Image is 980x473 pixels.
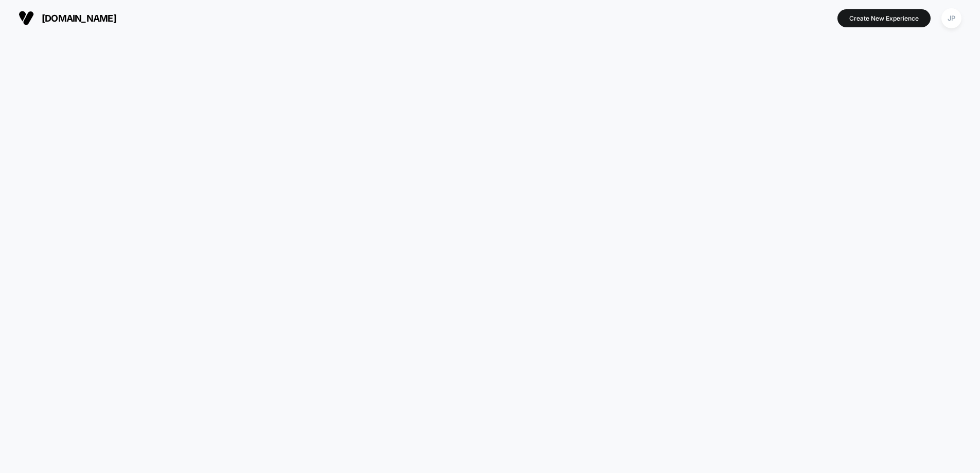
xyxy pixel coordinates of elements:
button: [DOMAIN_NAME] [15,10,119,26]
img: Visually logo [19,10,34,26]
button: JP [938,8,965,29]
button: Create New Experience [837,9,931,27]
span: [DOMAIN_NAME] [42,13,116,24]
div: JP [941,8,961,28]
